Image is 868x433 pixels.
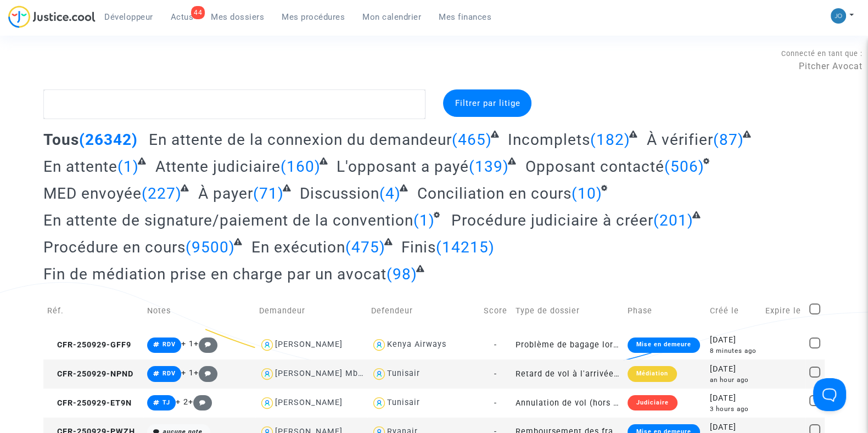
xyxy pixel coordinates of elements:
[149,131,452,149] span: En attente de la connexion du demandeur
[371,366,387,382] img: icon-user.svg
[709,375,757,385] div: an hour ago
[387,340,446,349] div: Kenya Airways
[143,291,255,330] td: Notes
[387,265,417,283] span: (98)
[104,12,153,22] span: Développeur
[253,184,284,203] span: (71)
[198,184,253,203] span: À payer
[251,238,345,256] span: En exécution
[436,238,495,256] span: (14215)
[624,291,705,330] td: Phase
[43,291,143,330] td: Réf.
[275,369,383,378] div: [PERSON_NAME] Mbengue
[202,9,273,25] a: Mes dossiers
[163,399,170,406] span: TJ
[512,291,624,330] td: Type de dossier
[186,238,235,256] span: (9500)
[647,131,713,149] span: À vérifier
[371,395,387,411] img: icon-user.svg
[211,12,264,22] span: Mes dossiers
[181,339,194,348] span: + 1
[142,184,182,203] span: (227)
[401,238,436,256] span: Finis
[628,366,677,381] div: Médiation
[387,369,420,378] div: Tunisair
[125,64,133,72] img: tab_keywords_by_traffic_grey.svg
[194,368,217,378] span: +
[275,340,343,349] div: [PERSON_NAME]
[387,398,420,407] div: Tunisair
[494,398,497,408] span: -
[362,12,421,22] span: Mon calendrier
[137,65,168,72] div: Mots-clés
[47,340,131,350] span: CFR-250929-GFF9
[413,211,435,229] span: (1)
[525,158,664,176] span: Opposant contacté
[371,337,387,353] img: icon-user.svg
[494,369,497,379] span: -
[451,211,653,229] span: Procédure judiciaire à créer
[259,395,275,411] img: icon-user.svg
[176,397,188,407] span: + 2
[469,158,509,176] span: (139)
[709,346,757,356] div: 8 minutes ago
[452,131,492,149] span: (465)
[43,131,79,149] span: Tous
[43,158,117,176] span: En attente
[181,368,194,378] span: + 1
[171,12,194,22] span: Actus
[29,29,124,37] div: Domaine: [DOMAIN_NAME]
[709,404,757,414] div: 3 hours ago
[96,9,162,25] a: Développeur
[163,341,176,348] span: RDV
[508,131,590,149] span: Incomplets
[354,9,430,25] a: Mon calendrier
[813,378,846,411] iframe: Help Scout Beacon - Open
[188,397,212,407] span: +
[512,389,624,418] td: Annulation de vol (hors UE - Convention de [GEOGRAPHIC_DATA])
[47,398,132,408] span: CFR-250929-ET9N
[18,29,26,37] img: website_grey.svg
[345,238,385,256] span: (475)
[781,49,863,58] span: Connecté en tant que :
[430,9,500,25] a: Mes finances
[44,64,53,72] img: tab_domain_overview_orange.svg
[273,9,354,25] a: Mes procédures
[653,211,693,229] span: (201)
[709,363,757,375] div: [DATE]
[379,184,401,203] span: (4)
[259,366,275,382] img: icon-user.svg
[709,334,757,346] div: [DATE]
[255,291,367,330] td: Demandeur
[43,211,413,229] span: En attente de signature/paiement de la convention
[512,359,624,389] td: Retard de vol à l'arrivée (hors UE - Convention de [GEOGRAPHIC_DATA])
[282,12,345,22] span: Mes procédures
[494,340,497,350] span: -
[47,369,133,379] span: CFR-250929-NPND
[79,131,138,149] span: (26342)
[281,158,321,176] span: (160)
[709,392,757,404] div: [DATE]
[117,158,139,176] span: (1)
[761,291,806,330] td: Expire le
[57,65,85,72] div: Domaine
[155,158,281,176] span: Attente judiciaire
[163,370,176,377] span: RDV
[831,8,846,24] img: 45a793c8596a0d21866ab9c5374b5e4b
[664,158,704,176] span: (506)
[417,184,572,203] span: Conciliation en cours
[455,98,520,108] span: Filtrer par litige
[8,5,96,28] img: jc-logo.svg
[300,184,379,203] span: Discussion
[275,398,343,407] div: [PERSON_NAME]
[713,131,744,149] span: (87)
[31,18,54,26] div: v 4.0.25
[590,131,630,149] span: (182)
[194,339,217,348] span: +
[18,18,26,26] img: logo_orange.svg
[43,238,186,256] span: Procédure en cours
[439,12,491,22] span: Mes finances
[259,337,275,353] img: icon-user.svg
[43,184,142,203] span: MED envoyée
[43,265,387,283] span: Fin de médiation prise en charge par un avocat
